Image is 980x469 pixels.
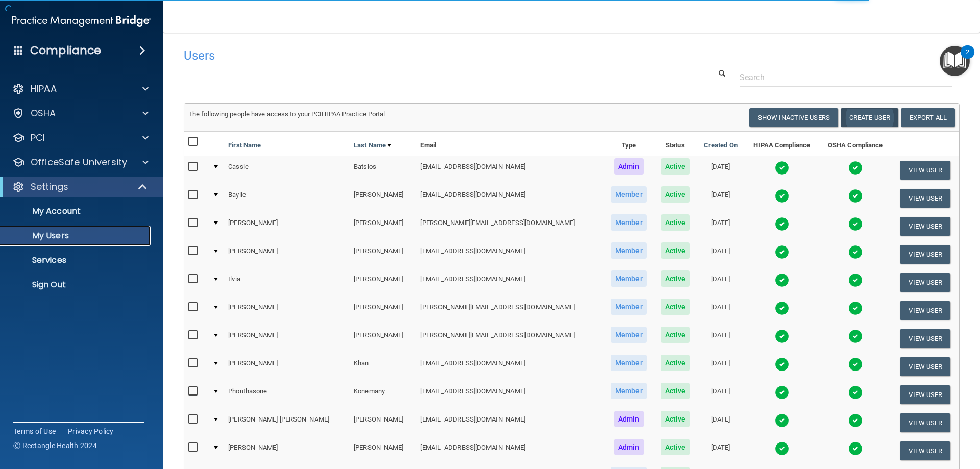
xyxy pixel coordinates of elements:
img: tick.e7d51cea.svg [848,301,863,315]
span: Member [611,355,647,371]
td: [PERSON_NAME] [350,297,416,325]
img: tick.e7d51cea.svg [848,161,863,175]
img: tick.e7d51cea.svg [775,189,789,203]
span: Active [661,270,690,287]
h4: Compliance [30,43,101,58]
p: Sign Out [7,280,146,290]
img: tick.e7d51cea.svg [775,357,789,372]
a: Settings [12,181,148,193]
button: Create User [841,108,898,127]
span: The following people have access to your PCIHIPAA Practice Portal [188,110,385,118]
a: OSHA [12,107,149,119]
p: Settings [31,181,68,193]
iframe: Drift Widget Chat Controller [803,397,968,437]
td: Cassie [224,156,350,184]
td: [DATE] [697,409,745,437]
td: [PERSON_NAME][EMAIL_ADDRESS][DOMAIN_NAME] [416,212,603,240]
a: Privacy Policy [68,426,114,436]
img: tick.e7d51cea.svg [848,357,863,372]
a: OfficeSafe University [12,156,149,168]
td: [PERSON_NAME] [350,212,416,240]
a: Created On [704,139,738,152]
span: Active [661,158,690,175]
th: HIPAA Compliance [745,132,819,156]
th: Status [654,132,697,156]
td: [PERSON_NAME][EMAIL_ADDRESS][DOMAIN_NAME] [416,297,603,325]
td: [DATE] [697,437,745,465]
td: [PERSON_NAME] [224,325,350,353]
td: [PERSON_NAME] [350,409,416,437]
span: Active [661,214,690,231]
td: [DATE] [697,381,745,409]
img: tick.e7d51cea.svg [848,329,863,343]
td: [DATE] [697,297,745,325]
span: Member [611,270,647,287]
img: PMB logo [12,11,151,31]
img: tick.e7d51cea.svg [848,217,863,231]
td: [PERSON_NAME] [224,437,350,465]
td: [PERSON_NAME] [224,353,350,381]
span: Member [611,214,647,231]
td: [EMAIL_ADDRESS][DOMAIN_NAME] [416,156,603,184]
img: tick.e7d51cea.svg [775,273,789,287]
td: [PERSON_NAME] [350,325,416,353]
button: View User [900,273,950,292]
td: [EMAIL_ADDRESS][DOMAIN_NAME] [416,240,603,268]
td: [EMAIL_ADDRESS][DOMAIN_NAME] [416,381,603,409]
img: tick.e7d51cea.svg [848,441,863,456]
p: HIPAA [31,83,57,95]
button: View User [900,161,950,180]
p: My Account [7,206,146,216]
span: Member [611,327,647,343]
img: tick.e7d51cea.svg [848,385,863,400]
span: Admin [614,158,644,175]
a: First Name [228,139,261,152]
img: tick.e7d51cea.svg [775,385,789,400]
button: View User [900,245,950,264]
p: OSHA [31,107,56,119]
span: Admin [614,439,644,455]
img: tick.e7d51cea.svg [775,413,789,428]
input: Search [740,68,952,87]
td: Khan [350,353,416,381]
span: Active [661,355,690,371]
button: Show Inactive Users [749,108,838,127]
td: [PERSON_NAME] [224,212,350,240]
th: Type [604,132,654,156]
a: Terms of Use [13,426,56,436]
td: [DATE] [697,184,745,212]
span: Active [661,383,690,399]
td: [EMAIL_ADDRESS][DOMAIN_NAME] [416,353,603,381]
span: Active [661,439,690,455]
td: Konemany [350,381,416,409]
img: tick.e7d51cea.svg [775,301,789,315]
td: Batsios [350,156,416,184]
button: Open Resource Center, 2 new notifications [940,46,970,76]
td: Baylie [224,184,350,212]
span: Member [611,383,647,399]
td: Phouthasone [224,381,350,409]
button: View User [900,357,950,376]
td: [PERSON_NAME] [350,184,416,212]
img: tick.e7d51cea.svg [775,329,789,343]
span: Member [611,186,647,203]
p: PCI [31,132,45,144]
th: OSHA Compliance [819,132,892,156]
td: [EMAIL_ADDRESS][DOMAIN_NAME] [416,184,603,212]
button: View User [900,329,950,348]
span: Active [661,299,690,315]
td: Ilvia [224,268,350,297]
img: tick.e7d51cea.svg [848,245,863,259]
td: [DATE] [697,212,745,240]
img: tick.e7d51cea.svg [848,189,863,203]
th: Email [416,132,603,156]
img: tick.e7d51cea.svg [775,441,789,456]
p: Services [7,255,146,265]
td: [EMAIL_ADDRESS][DOMAIN_NAME] [416,437,603,465]
td: [DATE] [697,268,745,297]
td: [DATE] [697,353,745,381]
span: Active [661,186,690,203]
td: [PERSON_NAME][EMAIL_ADDRESS][DOMAIN_NAME] [416,325,603,353]
a: PCI [12,132,149,144]
p: My Users [7,231,146,241]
